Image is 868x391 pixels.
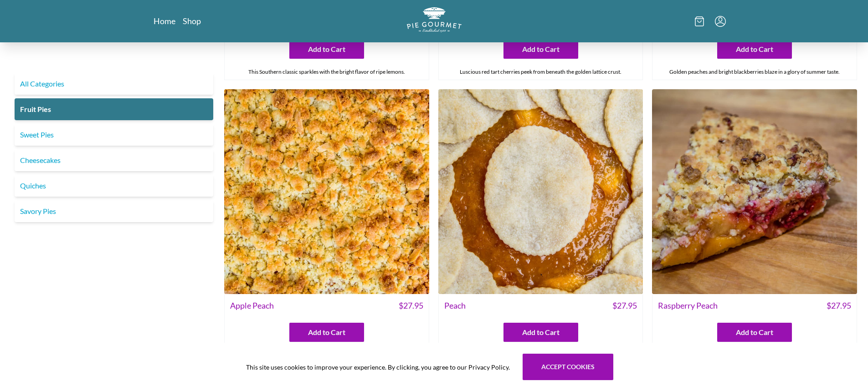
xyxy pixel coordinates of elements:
[717,323,792,342] button: Add to Cart
[523,354,613,380] button: Accept cookies
[658,300,718,312] span: Raspberry Peach
[225,64,429,80] div: This Southern classic sparkles with the bright flavor of ripe lemons.
[308,44,345,55] span: Add to Cart
[289,323,364,342] button: Add to Cart
[612,300,637,312] span: $ 27.95
[439,64,643,80] div: Luscious red tart cherries peek from beneath the golden lattice crust.
[652,64,857,80] div: Golden peaches and bright blackberries blaze in a glory of summer taste.
[736,327,773,338] span: Add to Cart
[652,89,857,294] img: Raspberry Peach
[15,175,213,197] a: Quiches
[503,40,578,59] button: Add to Cart
[15,73,213,95] a: All Categories
[736,44,773,55] span: Add to Cart
[308,327,345,338] span: Add to Cart
[438,89,643,294] img: Peach
[154,15,175,26] a: Home
[15,124,213,146] a: Sweet Pies
[15,149,213,171] a: Cheesecakes
[827,300,851,312] span: $ 27.95
[444,300,466,312] span: Peach
[399,300,423,312] span: $ 27.95
[717,40,792,59] button: Add to Cart
[224,89,429,294] img: Apple Peach
[407,7,462,35] a: Logo
[715,16,726,27] button: Menu
[15,200,213,222] a: Savory Pies
[407,7,462,32] img: logo
[522,327,560,338] span: Add to Cart
[503,323,578,342] button: Add to Cart
[230,300,274,312] span: Apple Peach
[246,362,510,372] span: This site uses cookies to improve your experience. By clicking, you agree to our Privacy Policy.
[522,44,560,55] span: Add to Cart
[289,40,364,59] button: Add to Cart
[183,15,201,26] a: Shop
[15,98,213,120] a: Fruit Pies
